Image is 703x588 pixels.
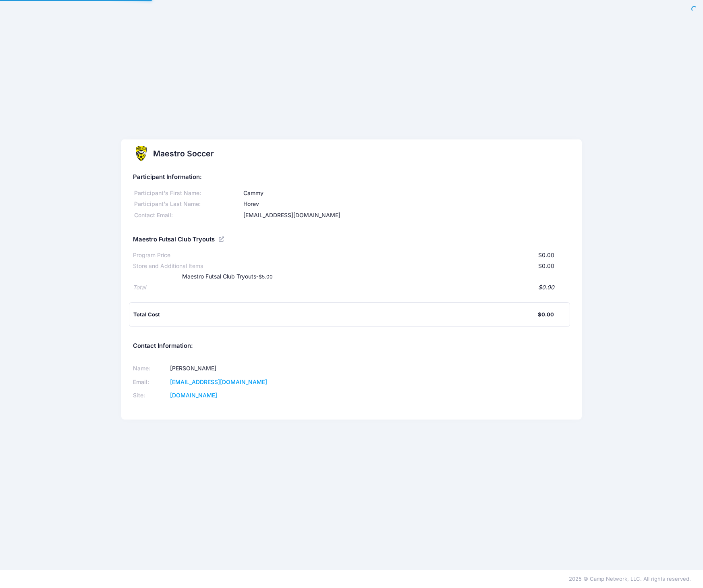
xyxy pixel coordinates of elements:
[133,211,242,220] div: Contact Email:
[538,251,554,258] span: $0.00
[170,378,267,385] a: [EMAIL_ADDRESS][DOMAIN_NAME]
[166,272,425,281] div: Maestro Futsal Club Tryouts
[146,283,554,292] div: $0.00
[133,389,168,403] td: Site:
[219,236,225,243] a: View Registration Details
[133,189,242,197] div: Participant's First Name:
[133,362,168,375] td: Name:
[203,262,554,270] div: $0.00
[170,392,217,399] a: [DOMAIN_NAME]
[569,576,691,582] span: 2025 © Camp Network, LLC. All rights reserved.
[153,149,214,158] h2: Maestro Soccer
[168,362,341,375] td: [PERSON_NAME]
[242,211,570,220] div: [EMAIL_ADDRESS][DOMAIN_NAME]
[256,274,273,280] small: -$5.00
[133,375,168,389] td: Email:
[133,200,242,208] div: Participant's Last Name:
[133,262,203,270] div: Store and Additional Items
[538,311,554,319] div: $0.00
[133,174,570,181] h5: Participant Information:
[133,311,538,319] div: Total Cost
[242,200,570,208] div: Horev
[133,236,215,243] h5: Maestro Futsal Club Tryouts
[133,283,146,292] div: Total
[133,251,170,260] div: Program Price
[133,343,570,350] h5: Contact Information:
[242,189,570,197] div: Cammy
